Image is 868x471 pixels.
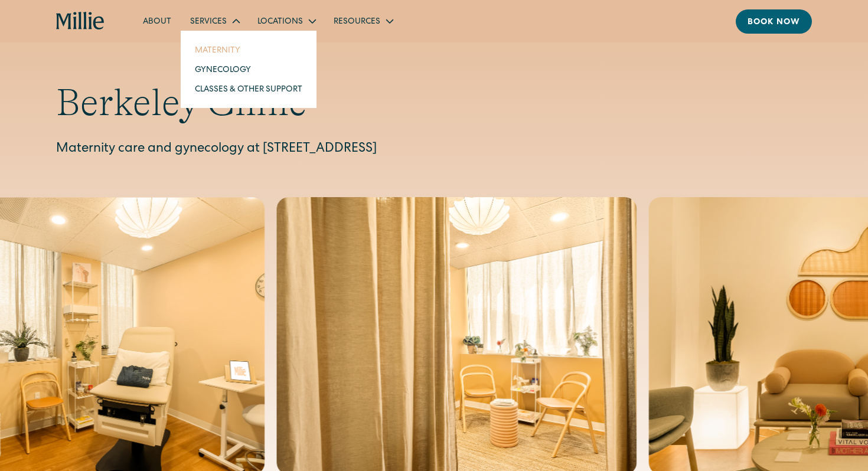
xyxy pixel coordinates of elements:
a: home [56,12,105,31]
p: Maternity care and gynecology at [STREET_ADDRESS] [56,140,812,159]
a: Maternity [185,40,312,60]
a: Book now [736,9,812,34]
a: About [133,11,181,31]
h1: Berkeley Clinic [56,80,812,126]
div: Locations [257,16,303,28]
div: Services [181,11,248,31]
div: Book now [748,17,800,29]
div: Locations [248,11,324,31]
div: Resources [324,11,402,31]
div: Services [190,16,227,28]
div: Resources [334,16,380,28]
nav: Services [181,31,316,108]
a: Classes & Other Support [185,79,312,99]
a: Gynecology [185,60,312,79]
